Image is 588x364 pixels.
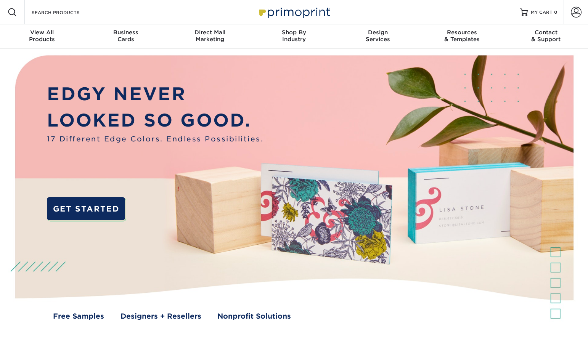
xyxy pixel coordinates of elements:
[53,311,104,322] a: Free Samples
[336,24,420,49] a: DesignServices
[420,29,504,43] div: & Templates
[84,29,168,43] div: Cards
[168,29,252,36] span: Direct Mail
[84,24,168,49] a: BusinessCards
[47,197,125,220] a: GET STARTED
[168,24,252,49] a: Direct MailMarketing
[31,8,105,17] input: SEARCH PRODUCTS.....
[252,29,336,43] div: Industry
[420,29,504,36] span: Resources
[336,29,420,36] span: Design
[252,24,336,49] a: Shop ByIndustry
[47,134,263,144] span: 17 Different Edge Colors. Endless Possibilities.
[84,29,168,36] span: Business
[168,29,252,43] div: Marketing
[47,107,263,133] p: LOOKED SO GOOD.
[120,311,201,322] a: Designers + Resellers
[256,4,332,20] img: Primoprint
[504,29,588,36] span: Contact
[420,24,504,49] a: Resources& Templates
[504,29,588,43] div: & Support
[252,29,336,36] span: Shop By
[531,9,553,16] span: MY CART
[217,311,291,322] a: Nonprofit Solutions
[47,81,263,107] p: EDGY NEVER
[554,10,557,15] span: 0
[336,29,420,43] div: Services
[504,24,588,49] a: Contact& Support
